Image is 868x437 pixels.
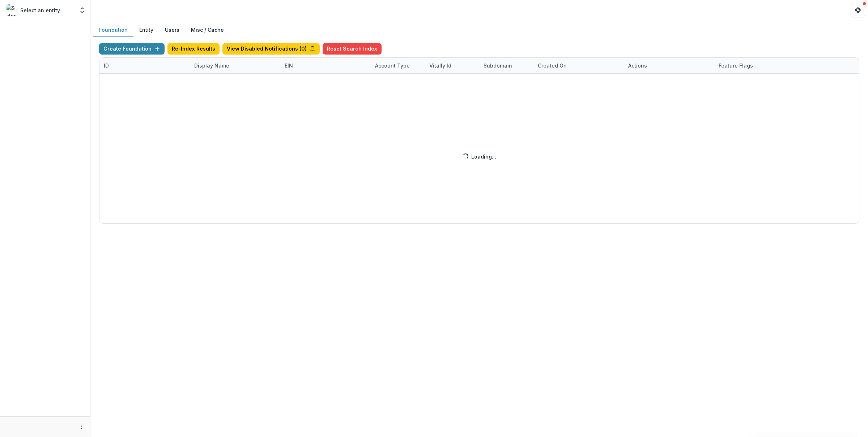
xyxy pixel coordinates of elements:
button: Foundation [93,23,133,37]
img: Select an entity [6,4,17,16]
button: Entity [133,23,159,37]
button: More [77,423,86,431]
p: Select an entity [20,7,60,14]
button: Users [159,23,185,37]
button: Get Help [851,3,865,17]
button: Open entity switcher [77,3,87,17]
button: Misc / Cache [185,23,230,37]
